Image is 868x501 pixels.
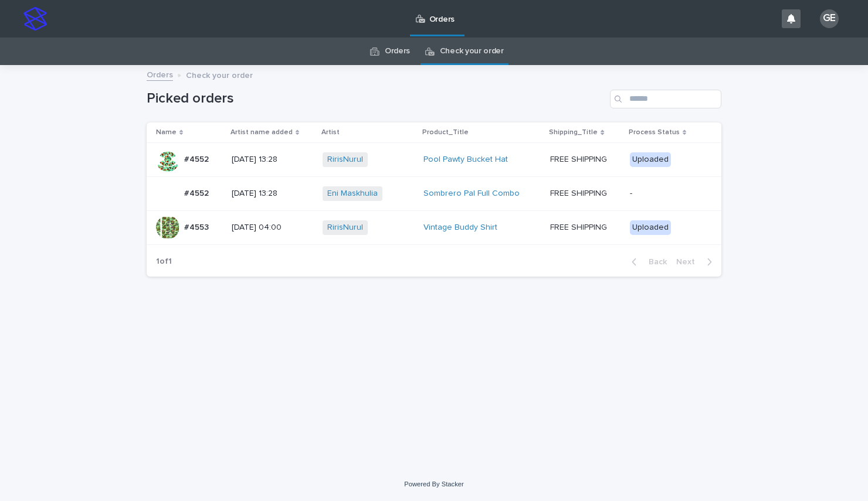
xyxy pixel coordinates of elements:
[321,126,340,139] p: Artist
[630,220,671,235] div: Uploaded
[147,247,181,276] p: 1 of 1
[147,210,721,244] tr: #4553#4553 [DATE] 04:00RirisNurul Vintage Buddy Shirt FREE SHIPPINGFREE SHIPPING Uploaded
[423,189,520,199] a: Sombrero Pal Full Combo
[147,176,721,210] tr: #4552#4552 [DATE] 13:28Eni Maskhulia Sombrero Pal Full Combo FREE SHIPPINGFREE SHIPPING -
[820,9,839,28] div: GE
[184,152,211,165] p: #4552
[156,126,177,139] p: Name
[147,67,173,81] a: Orders
[404,480,463,488] a: Powered By Stacker
[23,7,47,30] img: stacker-logo-s-only.png
[147,143,721,177] tr: #4552#4552 [DATE] 13:28RirisNurul Pool Pawty Bucket Hat FREE SHIPPINGFREE SHIPPING Uploaded
[232,223,313,233] p: [DATE] 04:00
[327,189,378,199] a: Eni Maskhulia
[676,258,702,266] span: Next
[147,90,605,107] h1: Picked orders
[186,68,253,81] p: Check your order
[327,155,363,165] a: RirisNurul
[184,220,211,233] p: #4553
[232,189,313,199] p: [DATE] 13:28
[230,126,293,139] p: Artist name added
[672,257,721,267] button: Next
[550,220,609,233] p: FREE SHIPPING
[423,223,497,233] a: Vintage Buddy Shirt
[440,38,504,65] a: Check your order
[642,258,667,266] span: Back
[423,155,508,165] a: Pool Pawty Bucket Hat
[622,257,672,267] button: Back
[630,189,703,199] p: -
[610,90,721,108] input: Search
[232,155,313,165] p: [DATE] 13:28
[327,223,363,233] a: RirisNurul
[629,126,680,139] p: Process Status
[549,126,598,139] p: Shipping_Title
[184,186,211,199] p: #4552
[630,152,671,167] div: Uploaded
[550,152,609,165] p: FREE SHIPPING
[422,126,469,139] p: Product_Title
[385,38,410,65] a: Orders
[550,186,609,199] p: FREE SHIPPING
